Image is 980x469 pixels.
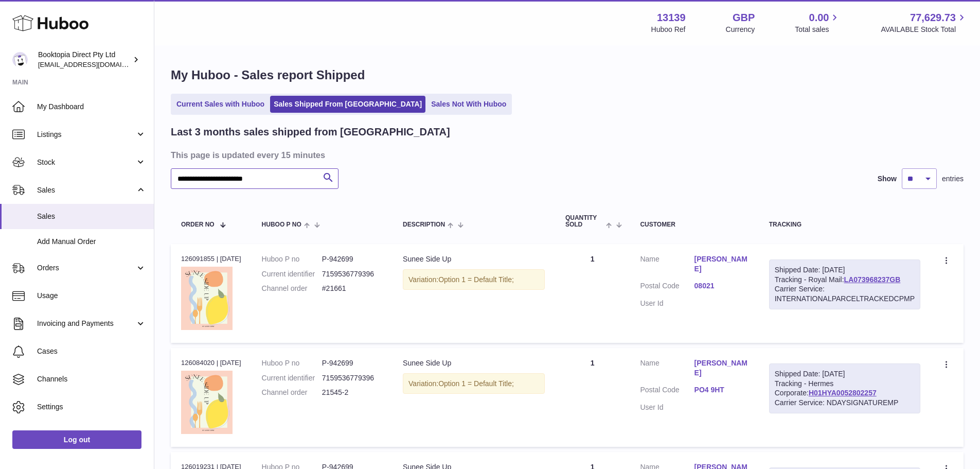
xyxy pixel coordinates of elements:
[651,25,686,34] div: Huboo Ref
[565,215,603,228] span: Quantity Sold
[12,430,141,449] a: Log out
[171,149,961,161] h3: This page is updated every 15 minutes
[322,269,382,279] dd: 7159536779396
[403,221,445,228] span: Description
[942,174,964,184] span: entries
[37,102,146,112] span: My Dashboard
[694,281,749,291] a: 08021
[171,125,450,139] h2: Last 3 months sales shipped from [GEOGRAPHIC_DATA]
[37,346,146,356] span: Cases
[37,402,146,412] span: Settings
[403,269,545,290] div: Variation:
[775,265,915,275] div: Shipped Date: [DATE]
[844,275,901,284] a: LA073968237GB
[262,221,301,228] span: Huboo P no
[769,363,920,414] div: Tracking - Hermes Corporate:
[181,267,233,330] img: 9781922598707_cover_7f01db32-b224-4898-b829-33394be15eb3.jpg
[809,11,829,25] span: 0.00
[403,373,545,394] div: Variation:
[775,398,915,408] div: Carrier Service: NDAYSIGNATUREMP
[657,11,686,25] strong: 13139
[322,284,382,293] dd: #21661
[640,299,694,308] dt: User Id
[427,96,510,113] a: Sales Not With Huboo
[37,374,146,384] span: Channels
[262,254,322,264] dt: Huboo P no
[910,11,956,25] span: 77,629.73
[555,244,630,343] td: 1
[37,158,135,167] span: Stock
[694,254,749,274] a: [PERSON_NAME]
[38,60,151,68] span: [EMAIL_ADDRESS][DOMAIN_NAME]
[38,50,131,70] div: Booktopia Direct Pty Ltd
[438,275,514,284] span: Option 1 = Default Title;
[181,371,233,434] img: 9781922598707_cover_7f01db32-b224-4898-b829-33394be15eb3.jpg
[181,358,241,368] div: 126084020 | [DATE]
[322,254,382,264] dd: P-942699
[640,281,694,293] dt: Postal Code
[262,269,322,279] dt: Current identifier
[881,25,968,34] span: AVAILABLE Stock Total
[37,319,135,328] span: Invoicing and Payments
[37,237,146,247] span: Add Manual Order
[733,11,755,25] strong: GBP
[322,358,382,368] dd: P-942699
[640,358,694,380] dt: Name
[640,221,748,228] div: Customer
[262,373,322,383] dt: Current identifier
[37,212,146,221] span: Sales
[795,25,841,34] span: Total sales
[769,259,920,310] div: Tracking - Royal Mail:
[881,11,968,34] a: 77,629.73 AVAILABLE Stock Total
[270,96,425,113] a: Sales Shipped From [GEOGRAPHIC_DATA]
[555,348,630,447] td: 1
[262,358,322,368] dt: Huboo P no
[403,358,545,368] div: Sunee Side Up
[262,388,322,397] dt: Channel order
[878,174,897,184] label: Show
[795,11,841,34] a: 0.00 Total sales
[694,358,749,378] a: [PERSON_NAME]
[640,403,694,412] dt: User Id
[181,254,241,264] div: 126091855 | [DATE]
[640,254,694,276] dt: Name
[171,67,964,83] h1: My Huboo - Sales report Shipped
[640,385,694,397] dt: Postal Code
[37,263,135,273] span: Orders
[262,284,322,293] dt: Channel order
[694,385,749,395] a: PO4 9HT
[181,221,215,228] span: Order No
[37,130,135,140] span: Listings
[769,221,920,228] div: Tracking
[37,291,146,301] span: Usage
[173,96,268,113] a: Current Sales with Huboo
[12,52,28,67] img: clientservices@ourserviceworks.com
[809,389,877,397] a: H01HYA0052802257
[438,379,514,388] span: Option 1 = Default Title;
[775,284,915,304] div: Carrier Service: INTERNATIONALPARCELTRACKEDCPMP
[775,369,915,379] div: Shipped Date: [DATE]
[322,373,382,383] dd: 7159536779396
[726,25,755,34] div: Currency
[322,388,382,397] dd: 21545-2
[403,254,545,264] div: Sunee Side Up
[37,185,135,195] span: Sales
